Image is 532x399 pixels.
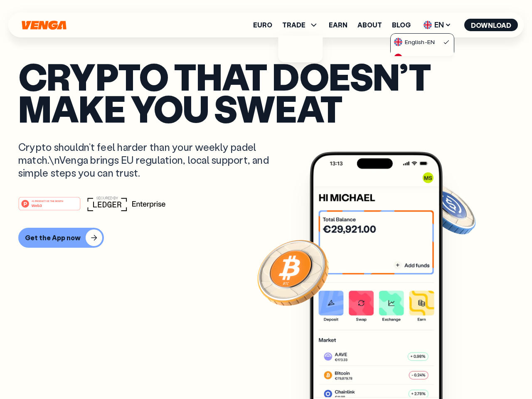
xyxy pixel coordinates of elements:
[253,22,272,28] a: Euro
[18,228,104,248] button: Get the App now
[394,54,437,62] div: Español - ES
[18,228,514,248] a: Get the App now
[329,22,347,28] a: Earn
[424,21,432,29] img: flag-uk
[18,60,514,124] p: Crypto that doesn’t make you sweat
[32,203,42,207] tspan: Web3
[282,20,319,30] span: TRADE
[464,19,518,31] button: Download
[394,38,402,46] img: flag-uk
[394,54,402,62] img: flag-es
[25,234,81,242] div: Get the App now
[256,235,330,310] img: Bitcoin
[18,140,281,180] p: Crypto shouldn’t feel harder than your weekly padel match.\nVenga brings EU regulation, local sup...
[394,38,435,46] div: English - EN
[21,20,67,30] svg: Home
[18,202,81,212] a: #1 PRODUCT OF THE MONTHWeb3
[418,179,478,239] img: USDC coin
[391,34,454,49] a: flag-ukEnglish-EN
[392,22,411,28] a: Blog
[391,49,454,65] a: flag-esEspañol-ES
[357,22,382,28] a: About
[282,22,305,28] span: TRADE
[421,18,454,32] span: EN
[32,199,63,202] tspan: #1 PRODUCT OF THE MONTH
